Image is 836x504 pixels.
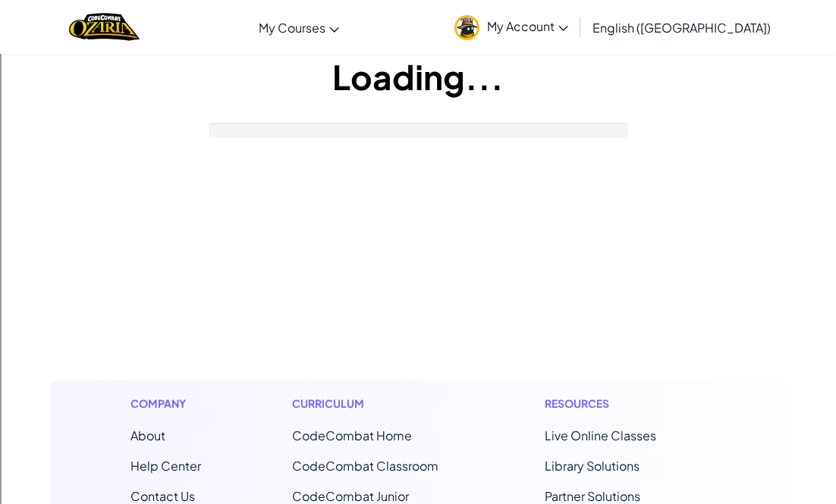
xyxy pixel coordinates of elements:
[585,7,778,48] a: English ([GEOGRAPHIC_DATA])
[454,15,479,40] img: avatar
[447,3,576,51] a: My Account
[251,7,347,48] a: My Courses
[69,11,140,42] a: Ozaria by CodeCombat logo
[592,20,771,36] span: English ([GEOGRAPHIC_DATA])
[487,18,568,34] span: My Account
[259,20,325,36] span: My Courses
[69,11,140,42] img: Home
